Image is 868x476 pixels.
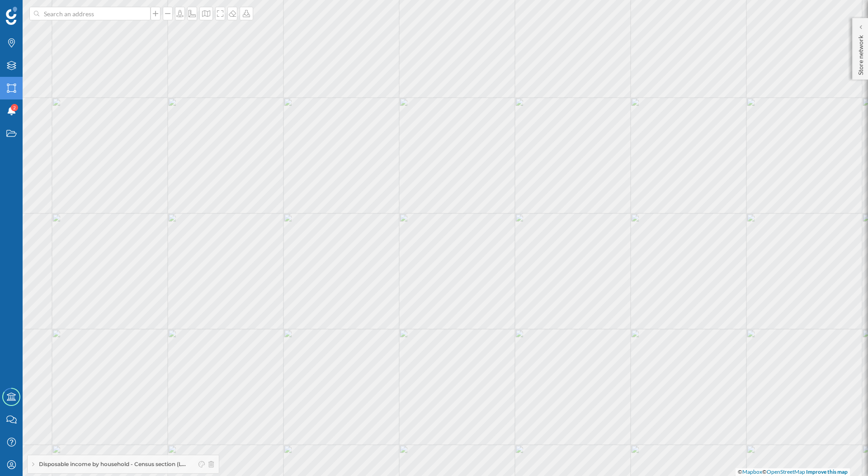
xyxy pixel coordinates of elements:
div: © © [736,468,850,476]
span: Support [18,6,48,14]
a: Mapbox [742,468,762,475]
a: Improve this map [806,468,848,475]
p: Store network [856,32,865,75]
img: Geoblink Logo [6,7,17,25]
a: OpenStreetMap [767,468,805,475]
span: Disposable income by household - Census section (L… [39,460,186,468]
span: 2 [13,103,16,112]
